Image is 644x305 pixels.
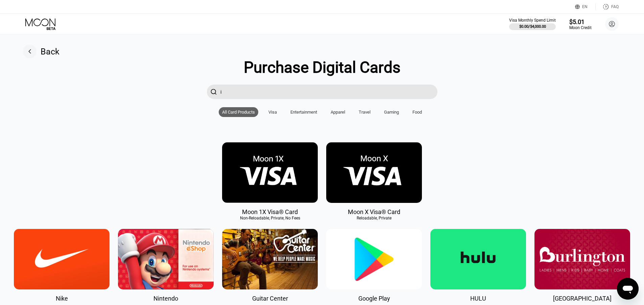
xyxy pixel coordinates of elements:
[56,295,68,302] div: Nike
[412,110,422,115] div: Food
[210,88,217,96] div: 
[222,110,255,115] div: All Card Products
[327,107,349,117] div: Apparel
[381,107,402,117] div: Gaming
[509,18,556,30] div: Visa Monthly Spend Limit$0.00/$4,000.00
[153,295,178,302] div: Nintendo
[242,208,298,215] div: Moon 1X Visa® Card
[244,58,401,76] div: Purchase Digital Cards
[575,3,596,10] div: EN
[509,18,556,23] div: Visa Monthly Spend Limit
[220,85,437,99] input: Search card products
[409,107,425,117] div: Food
[519,24,546,29] div: $0.00 / $4,000.00
[222,216,318,220] div: Non-Reloadable, Private, No Fees
[41,47,59,56] div: Back
[358,295,390,302] div: Google Play
[384,110,399,115] div: Gaming
[569,25,592,30] div: Moon Credit
[268,110,277,115] div: Visa
[207,85,220,99] div: 
[23,45,59,58] div: Back
[359,110,371,115] div: Travel
[553,295,612,302] div: [GEOGRAPHIC_DATA]
[331,110,345,115] div: Apparel
[582,4,588,9] div: EN
[326,216,422,220] div: Reloadable, Private
[290,110,317,115] div: Entertainment
[569,18,592,30] div: $5.01Moon Credit
[348,208,400,215] div: Moon X Visa® Card
[287,107,320,117] div: Entertainment
[252,295,288,302] div: Guitar Center
[355,107,374,117] div: Travel
[611,4,619,9] div: FAQ
[596,3,619,10] div: FAQ
[470,295,486,302] div: HULU
[265,107,280,117] div: Visa
[617,278,639,300] iframe: Кнопка запуска окна обмена сообщениями
[569,18,592,25] div: $5.01
[219,107,258,117] div: All Card Products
